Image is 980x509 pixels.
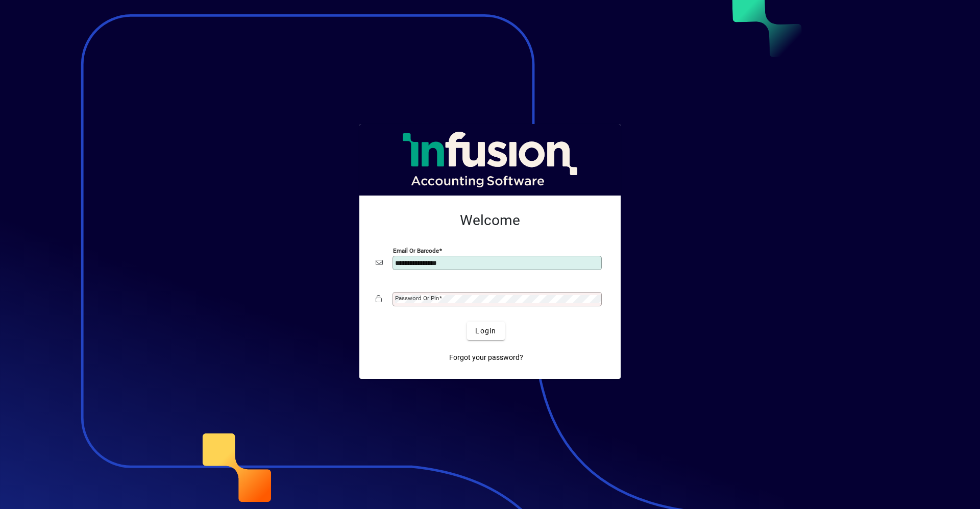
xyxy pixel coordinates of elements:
[467,322,504,340] button: Login
[395,295,439,302] mat-label: Password or Pin
[393,247,439,254] mat-label: Email or Barcode
[475,326,496,336] span: Login
[376,212,604,229] h2: Welcome
[449,352,523,363] span: Forgot your password?
[445,348,527,367] a: Forgot your password?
